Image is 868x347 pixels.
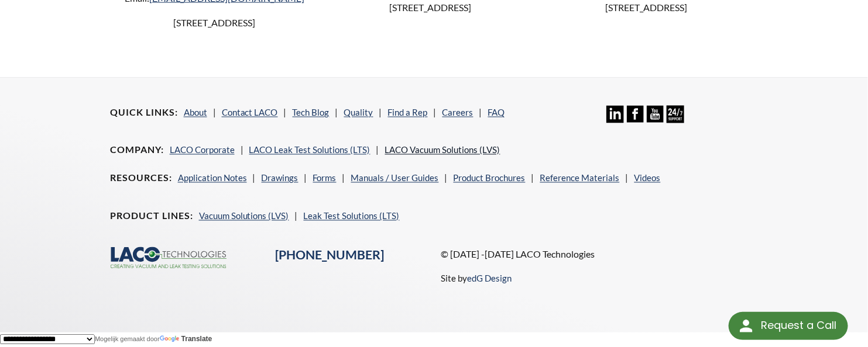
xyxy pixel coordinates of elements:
[184,107,207,118] a: About
[351,173,439,183] a: Manuals / User Guides
[441,272,512,286] p: Site by
[467,273,512,284] a: edG Design
[313,173,337,183] a: Forms
[110,144,164,157] h4: Company
[110,107,178,119] h4: Quick Links
[199,211,289,221] a: Vacuum Solutions (LVS)
[110,172,172,185] h4: Resources
[454,173,526,183] a: Product Brochures
[262,173,299,183] a: Drawings
[667,114,684,125] a: 24/7 Support
[276,248,385,263] a: [PHONE_NUMBER]
[160,335,212,343] a: Translate
[442,107,474,118] a: Careers
[249,145,370,155] a: LACO Leak Test Solutions (LTS)
[667,106,684,123] img: 24/7 Support Icon
[304,211,400,221] a: Leak Test Solutions (LTS)
[729,312,848,340] div: Request a Call
[178,173,247,183] a: Application Notes
[160,336,181,343] img: Google Translate
[170,145,235,155] a: LACO Corporate
[761,312,836,339] div: Request a Call
[737,317,756,335] img: round button
[385,145,500,155] a: LACO Vacuum Solutions (LVS)
[388,107,428,118] a: Find a Rep
[344,107,373,118] a: Quality
[441,247,758,262] p: © [DATE] -[DATE] LACO Technologies
[119,15,310,30] p: [STREET_ADDRESS]
[110,210,193,223] h4: Product Lines
[222,107,278,118] a: Contact LACO
[540,173,620,183] a: Reference Materials
[293,107,330,118] a: Tech Blog
[634,173,661,183] a: Videos
[488,107,505,118] a: FAQ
